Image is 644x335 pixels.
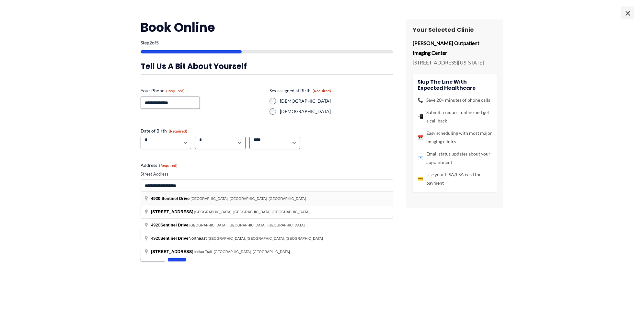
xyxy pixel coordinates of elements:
[208,237,323,240] span: [GEOGRAPHIC_DATA], [GEOGRAPHIC_DATA], [GEOGRAPHIC_DATA]
[621,6,634,19] span: ×
[413,58,497,67] p: [STREET_ADDRESS][US_STATE]
[194,210,310,214] span: [GEOGRAPHIC_DATA], [GEOGRAPHIC_DATA], [GEOGRAPHIC_DATA]
[190,223,305,227] span: [GEOGRAPHIC_DATA], [GEOGRAPHIC_DATA], [GEOGRAPHIC_DATA]
[418,108,492,125] li: Submit a request online and get a call back
[169,129,187,133] span: (Required)
[418,154,423,162] span: 📧
[160,236,189,241] span: Sentinel Drive
[162,196,190,201] span: Sentinel Drive
[141,40,393,45] p: Step of
[151,209,193,214] span: [STREET_ADDRESS]
[159,163,178,168] span: (Required)
[280,98,393,104] label: [DEMOGRAPHIC_DATA]
[156,40,159,45] span: 5
[166,88,185,93] span: (Required)
[149,40,152,45] span: 2
[151,223,190,227] span: 4920
[418,129,492,146] li: Easy scheduling with most major imaging clinics
[418,96,423,104] span: 📞
[413,26,497,33] h3: Your Selected Clinic
[141,19,393,35] h2: Book Online
[141,162,178,168] legend: Address
[418,170,492,187] li: Use your HSA/FSA card for payment
[151,236,208,241] span: 4920 Northeast
[418,150,492,167] li: Email status updates about your appointment
[418,112,423,121] span: 📲
[151,196,160,201] span: 4920
[151,249,193,254] span: [STREET_ADDRESS]
[190,197,306,201] span: [GEOGRAPHIC_DATA], [GEOGRAPHIC_DATA], [GEOGRAPHIC_DATA]
[141,171,393,177] label: Street Address
[141,61,393,71] h3: Tell us a bit about yourself
[280,108,393,115] label: [DEMOGRAPHIC_DATA]
[413,38,497,57] p: [PERSON_NAME] Outpatient Imaging Center
[418,175,423,183] span: 💳
[194,250,290,254] span: Indian Trail, [GEOGRAPHIC_DATA], [GEOGRAPHIC_DATA]
[418,96,492,104] li: Save 20+ minutes of phone calls
[418,79,492,91] h4: Skip the line with Expected Healthcare
[141,87,264,94] label: Your Phone
[418,133,423,142] span: 📅
[160,223,189,227] span: Sentinel Drive
[141,128,187,134] legend: Date of Birth
[270,87,331,94] legend: Sex assigned at Birth
[313,88,331,93] span: (Required)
